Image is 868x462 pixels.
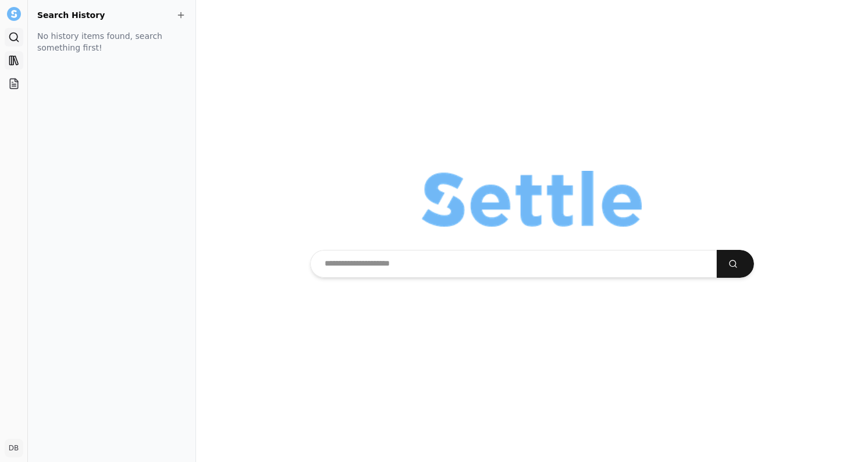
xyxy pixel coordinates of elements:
[5,5,23,23] button: Settle
[5,74,23,93] a: Projects
[5,28,23,46] a: Search
[37,9,186,21] h2: Search History
[422,171,642,227] img: Organization logo
[7,7,21,21] img: Settle
[5,51,23,70] a: Library
[37,30,177,53] p: No history items found, search something first!
[5,439,23,457] button: DB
